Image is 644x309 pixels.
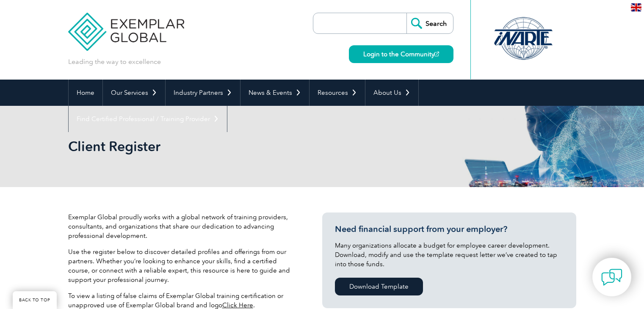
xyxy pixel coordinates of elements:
a: News & Events [240,80,309,106]
h2: Client Register [68,140,424,153]
p: Exemplar Global proudly works with a global network of training providers, consultants, and organ... [68,212,297,240]
p: Leading the way to excellence [68,57,161,66]
a: Find Certified Professional / Training Provider [69,106,227,132]
a: About Us [365,80,418,106]
a: Home [69,80,102,106]
a: Our Services [103,80,165,106]
img: open_square.png [434,52,439,56]
a: Download Template [335,278,423,295]
a: Login to the Community [349,45,453,63]
img: contact-chat.png [601,267,622,288]
p: Use the register below to discover detailed profiles and offerings from our partners. Whether you... [68,247,297,284]
h3: Need financial support from your employer? [335,224,564,235]
p: Many organizations allocate a budget for employee career development. Download, modify and use th... [335,241,564,269]
a: Click Here [222,301,253,309]
a: Industry Partners [166,80,240,106]
img: en [631,3,641,11]
a: Resources [310,80,365,106]
input: Search [406,13,453,33]
a: BACK TO TOP [13,291,57,309]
